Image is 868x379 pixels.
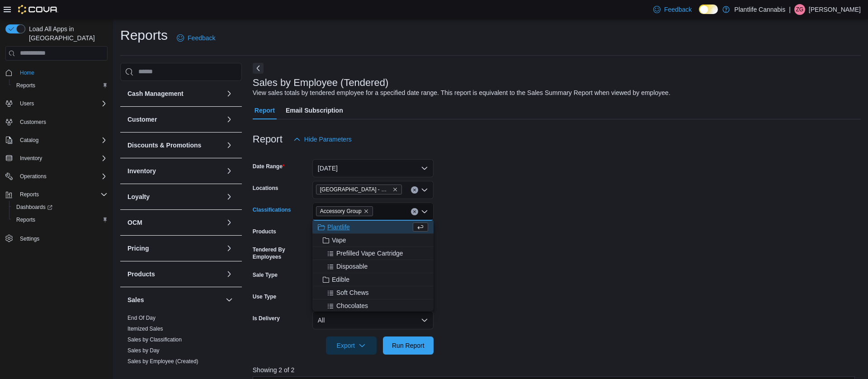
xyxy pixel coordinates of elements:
span: Dark Mode [699,14,699,14]
h3: OCM [127,218,142,227]
button: Clear input [411,186,418,194]
button: Settings [2,232,111,245]
h3: Pricing [127,244,149,253]
button: Customer [224,114,235,125]
span: End Of Day [127,314,156,322]
input: Dark Mode [699,5,718,14]
a: Dashboards [9,201,111,213]
label: Products [253,228,276,235]
button: Plantlife [312,221,434,234]
label: Use Type [253,293,276,300]
span: Hide Parameters [304,135,352,144]
span: Accessory Group [320,207,362,216]
span: Operations [16,171,108,182]
button: Sales [127,295,222,304]
button: Customers [2,115,111,128]
span: Email Subscription [286,101,343,119]
span: Reports [20,191,39,198]
span: Accessory Group [316,206,373,216]
button: Vape [312,234,434,247]
span: Disposable [336,262,368,271]
button: All [312,311,434,329]
button: Operations [16,171,50,182]
h3: Cash Management [127,89,184,98]
button: Reports [2,188,111,201]
button: OCM [224,217,235,228]
span: Soft Chews [336,288,369,297]
span: Chocolates [336,301,368,310]
a: Dashboards [13,202,56,213]
span: Customers [20,118,46,126]
button: Catalog [2,134,111,147]
span: Customers [16,116,108,128]
button: Users [2,97,111,110]
span: Feedback [188,33,215,43]
label: Locations [253,185,278,192]
div: Zach Guenard [794,4,805,15]
button: Operations [2,170,111,183]
a: Feedback [173,29,219,47]
span: Reports [13,214,108,225]
button: Prefilled Vape Cartridge [312,247,434,260]
button: Open list of options [421,186,428,194]
span: [GEOGRAPHIC_DATA] - Dalhousie [320,185,391,194]
span: Reports [16,189,108,200]
span: Users [16,98,108,109]
p: Plantlife Cannabis [734,4,785,15]
a: Feedback [650,0,695,19]
a: Settings [16,233,43,244]
label: Tendered By Employees [253,246,309,261]
span: Prefilled Vape Cartridge [336,249,403,258]
p: Showing 2 of 2 [253,365,861,374]
span: Operations [20,173,47,180]
span: Plantlife [327,223,350,232]
button: Run Report [383,336,434,355]
h3: Sales [127,295,144,304]
button: Discounts & Promotions [127,141,222,150]
button: Inventory [16,153,46,164]
button: Chocolates [312,299,434,313]
span: Vape [332,236,346,245]
a: End Of Day [127,315,156,321]
span: Reports [13,80,108,91]
button: Export [326,336,377,355]
button: Inventory [127,166,222,175]
span: Settings [20,235,39,242]
nav: Complex example [5,62,108,269]
button: Inventory [224,166,235,176]
button: Remove Accessory Group from selection in this group [363,208,369,214]
a: Reports [13,80,39,91]
span: Users [20,100,34,107]
button: Disposable [312,260,434,273]
button: Reports [16,189,42,200]
span: Dashboards [16,204,52,211]
a: Itemized Sales [127,326,163,332]
span: Run Report [392,341,425,350]
button: OCM [127,218,222,227]
button: Pricing [224,243,235,254]
button: Cash Management [224,88,235,99]
button: Sales [224,294,235,305]
span: Inventory [20,155,42,162]
button: Loyalty [127,192,222,201]
button: Edible [312,273,434,286]
button: Users [16,98,38,109]
button: [DATE] [312,159,434,177]
button: Soft Chews [312,286,434,299]
span: Export [331,336,371,355]
span: Home [16,67,108,78]
button: Reports [9,79,111,92]
button: Remove Calgary - Dalhousie from selection in this group [392,187,398,192]
a: Sales by Employee (Created) [127,358,198,365]
a: Sales by Classification [127,336,182,343]
button: Customer [127,115,222,124]
h3: Products [127,270,155,279]
label: Is Delivery [253,315,280,322]
img: Cova [18,5,58,14]
h3: Report [253,134,283,145]
span: Itemized Sales [127,325,163,332]
h3: Sales by Employee (Tendered) [253,77,389,88]
span: Catalog [20,137,38,144]
h3: Customer [127,115,157,124]
span: Inventory [16,153,108,164]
